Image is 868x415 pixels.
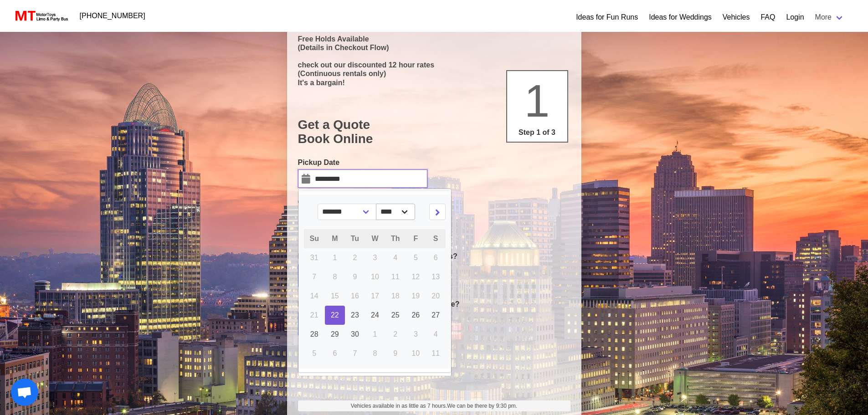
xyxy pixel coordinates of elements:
[371,235,378,242] span: W
[393,349,397,357] span: 9
[413,235,418,242] span: F
[723,12,750,23] a: Vehicles
[333,349,337,357] span: 6
[310,311,318,319] span: 21
[310,254,318,261] span: 31
[373,349,377,357] span: 8
[304,325,325,344] a: 28
[298,118,570,146] h1: Get a Quote Book Online
[576,12,638,23] a: Ideas for Fun Runs
[391,311,400,319] span: 25
[351,330,359,338] span: 30
[431,311,440,319] span: 27
[353,254,357,261] span: 2
[310,235,319,242] span: Su
[11,379,38,406] div: Open chat
[411,349,420,357] span: 10
[385,306,406,325] a: 25
[351,311,359,319] span: 23
[414,254,418,261] span: 5
[434,254,438,261] span: 6
[325,306,345,325] a: 22
[310,292,318,300] span: 14
[447,403,517,409] span: We can be there by 9:30 pm.
[371,273,379,281] span: 10
[351,235,359,242] span: Tu
[298,61,570,69] p: check out our discounted 12 hour rates
[760,12,775,23] a: FAQ
[345,306,365,325] a: 23
[298,78,570,87] p: It's a bargain!
[298,43,570,52] p: (Details in Checkout Flow)
[391,292,400,300] span: 18
[411,311,420,319] span: 26
[426,306,446,325] a: 27
[298,35,570,43] p: Free Holds Available
[431,292,440,300] span: 20
[74,7,151,25] a: [PHONE_NUMBER]
[391,273,400,281] span: 11
[393,330,397,338] span: 2
[431,349,440,357] span: 11
[649,12,712,23] a: Ideas for Weddings
[511,127,564,138] p: Step 1 of 3
[331,292,339,300] span: 15
[431,273,440,281] span: 13
[393,254,397,261] span: 4
[406,306,426,325] a: 26
[312,349,316,357] span: 5
[810,8,850,26] a: More
[414,330,418,338] span: 3
[298,69,570,78] p: (Continuous rentals only)
[331,311,339,319] span: 22
[373,330,377,338] span: 1
[345,325,365,344] a: 30
[353,349,357,357] span: 7
[13,10,69,22] img: MotorToys Logo
[371,311,379,319] span: 24
[365,306,385,325] a: 24
[353,273,357,281] span: 9
[331,330,339,338] span: 29
[524,75,550,126] span: 1
[411,273,420,281] span: 12
[373,254,377,261] span: 3
[351,292,359,300] span: 16
[310,330,318,338] span: 28
[298,157,427,168] label: Pickup Date
[333,273,337,281] span: 8
[433,235,438,242] span: S
[371,292,379,300] span: 17
[391,235,400,242] span: Th
[325,325,345,344] a: 29
[434,330,438,338] span: 4
[332,235,338,242] span: M
[333,254,337,261] span: 1
[411,292,420,300] span: 19
[351,402,517,410] span: Vehicles available in as little as 7 hours.
[312,273,316,281] span: 7
[786,12,804,23] a: Login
